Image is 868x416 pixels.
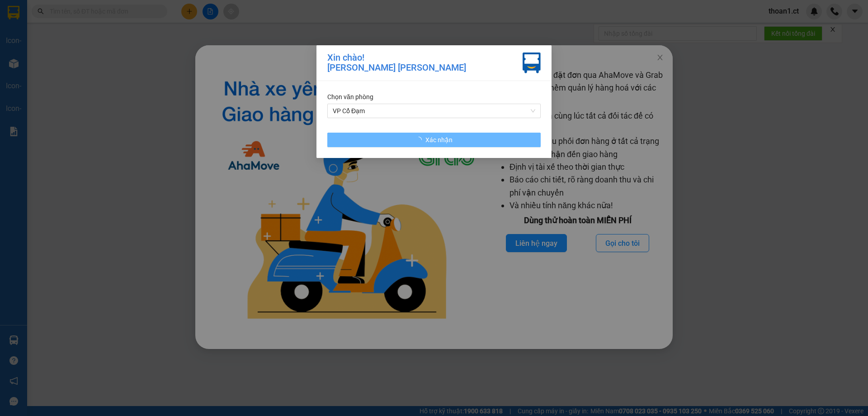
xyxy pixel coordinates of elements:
[425,135,453,145] span: Xác nhận
[523,53,541,73] img: vxr-icon
[327,92,541,102] div: Chọn văn phòng
[327,53,466,73] div: Xin chào! [PERSON_NAME] [PERSON_NAME]
[327,133,541,147] button: Xác nhận
[415,137,425,143] span: loading
[333,104,535,118] span: VP Cổ Đạm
